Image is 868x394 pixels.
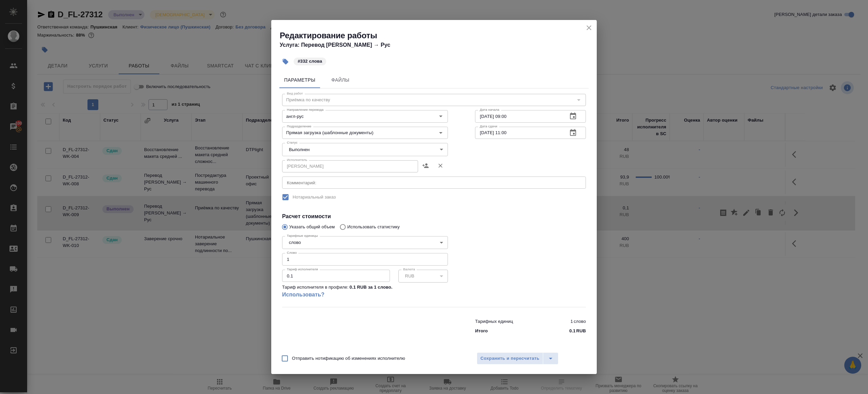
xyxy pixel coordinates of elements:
[292,355,405,362] span: Отправить нотификацию об изменениях исполнителю
[324,76,357,84] span: Файлы
[293,58,327,64] span: 332 слова
[282,143,448,156] div: Выполнен
[282,291,448,299] a: Использовать?
[436,111,446,121] button: Open
[475,328,488,334] p: Итого
[282,284,349,291] p: Тариф исполнителя в профиле:
[280,30,597,41] h2: Редактирование работы
[403,273,416,279] button: RUB
[475,318,513,325] p: Тарифных единиц
[283,76,316,84] span: Параметры
[287,147,312,152] button: Выполнен
[584,23,594,33] button: close
[418,158,433,174] button: Назначить
[282,236,448,249] div: слово
[477,352,543,365] button: Сохранить и пересчитать
[480,355,539,362] span: Сохранить и пересчитать
[574,318,586,325] p: слово
[282,212,586,221] h4: Расчет стоимости
[293,194,336,201] span: Нотариальный заказ
[350,284,393,291] p: 0.1 RUB за 1 слово .
[287,240,303,245] button: слово
[576,328,586,334] p: RUB
[398,270,448,283] div: RUB
[436,128,446,138] button: Open
[280,41,597,49] h4: Услуга: Перевод [PERSON_NAME] → Рус
[433,158,448,174] button: Удалить
[298,58,322,65] p: #332 слова
[569,328,576,334] p: 0.1
[477,352,558,365] div: split button
[278,54,293,69] button: Добавить тэг
[571,318,573,325] p: 1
